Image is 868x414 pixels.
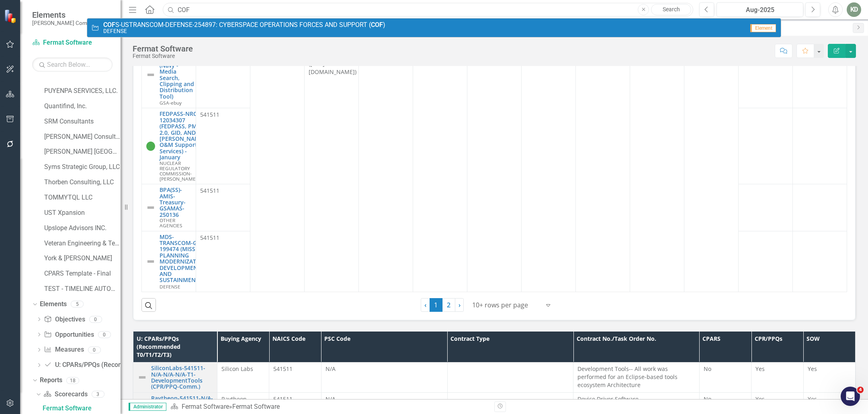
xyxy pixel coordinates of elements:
[92,391,104,398] div: 3
[221,365,253,373] span: Silicon Labs
[103,28,385,34] small: DEFENSE
[160,187,192,218] a: BPA(SS)-AMIS-Treasury-GSAMAS-250136
[755,365,765,373] span: Yes
[89,47,135,53] div: Keywords by Traffic
[32,58,113,72] input: Search Below...
[4,9,18,23] img: ClearPoint Strategy
[630,41,684,292] td: Double-Click to Edit
[146,203,156,212] img: Not Defined
[44,147,121,157] a: [PERSON_NAME] [GEOGRAPHIC_DATA]
[573,363,700,393] td: Double-Click to Edit
[142,41,196,108] td: Double-Click to Edit Right Click for Context Menu
[129,403,166,411] span: Administrator
[44,224,121,233] a: Upslope Advisors INC.
[43,390,87,399] a: Scorecards
[269,363,321,393] td: Double-Click to Edit
[273,395,293,403] span: 541511
[44,330,94,340] a: Opportunities
[160,111,205,160] a: FEDPASS-NRC-12034307 (FEDPASS, PMM 2.0, GID, AND [PERSON_NAME] O&M Support Services) - January
[160,283,180,290] span: DEFENSE
[133,363,217,393] td: Double-Click to Edit Right Click for Context Menu
[44,284,121,294] a: TEST - TIMELINE AUTOMATION
[32,38,113,47] a: Fermat Software
[196,108,250,184] td: Double-Click to Edit
[89,316,102,323] div: 0
[750,24,776,32] span: Element
[44,132,121,142] a: [PERSON_NAME] Consulting
[103,21,385,29] span: S-USTRANSCOM-DEFENSE-254897: CYBERSPACE OPERATIONS FORCES AND SUPPORT ( )
[751,363,803,393] td: Double-Click to Edit
[200,234,219,241] span: 541511
[182,403,229,410] a: Fermat Software
[32,20,103,26] small: [PERSON_NAME] Companies
[160,99,182,106] span: GSA-ebuy
[160,44,195,100] a: RFQ1751291-CHINFO-NAVCO-MAS (Navy - Media Search, Clipping and Distribution Tool)
[793,41,847,108] td: Double-Click to Edit
[321,363,447,393] td: Double-Click to Edit
[160,160,197,182] span: NUCLEAR REGULATORY COMMISSION-[PERSON_NAME]
[430,298,442,312] span: 1
[23,13,39,19] div: v 4.0.25
[66,377,79,384] div: 18
[577,365,695,389] p: Development Tools-- All work was performed for an Eclipse-based tools ecosystem Architecture
[160,234,207,283] a: MDS-TRANSCOM-GSA-199474 (MISSION PLANNING MODERNIZATION DEVELOPMENT AND SUSTAINMENT)
[359,41,413,292] td: Double-Click to Edit
[847,2,861,17] button: KD
[133,53,193,59] div: Fermat Software
[371,21,383,29] strong: COF
[44,254,121,263] a: York & [PERSON_NAME]
[221,395,247,403] span: Raytheon
[40,376,62,385] a: Reports
[88,346,101,353] div: 0
[13,21,19,27] img: website_grey.svg
[163,3,693,17] input: Search ClearPoint...
[22,47,28,53] img: tab_domain_overview_orange.svg
[576,41,630,292] td: Double-Click to Edit
[717,2,803,17] button: Aug-2025
[413,41,467,292] td: Double-Click to Edit
[44,239,121,248] a: Veteran Engineering & Technology LLC
[200,111,219,118] span: 541511
[522,41,576,292] td: Double-Click to Edit
[857,387,864,393] span: 4
[651,4,691,15] a: Search
[21,21,88,27] div: Domain: [DOMAIN_NAME]
[142,231,196,292] td: Double-Click to Edit Right Click for Context Menu
[808,365,817,373] span: Yes
[232,403,280,410] div: Fermat Software
[44,208,121,218] a: UST Xpansion
[273,365,293,373] span: 541511
[424,301,426,309] span: ‹
[44,345,84,354] a: Measures
[196,41,250,108] td: Double-Click to Edit
[704,365,711,373] span: No
[803,363,855,393] td: Double-Click to Edit
[44,360,189,370] a: U: CPARs/PPQs (Recommended T0/T1/T2/T3)
[755,395,765,403] span: Yes
[40,300,67,309] a: Elements
[43,405,121,412] div: Fermat Software
[146,141,156,151] img: Active
[146,257,156,266] img: Not Defined
[44,163,121,172] a: Syms Strategic Group, LLC
[151,365,213,390] a: SiliconLabs-541511-N/A-N/A-N/A-T1-DevelopmentTools (CPR/PPQ-Comm.)
[684,41,739,292] td: Double-Click to Edit
[699,363,751,393] td: Double-Click to Edit
[808,395,817,403] span: Yes
[841,387,860,406] iframe: Intercom live chat
[325,395,443,403] p: N/A
[200,187,219,194] span: 541511
[44,193,121,202] a: TOMMYTQL LLC
[170,402,488,412] div: »
[447,363,573,393] td: Double-Click to Edit
[87,19,781,37] a: S-USTRANSCOM-DEFENSE-254897: CYBERSPACE OPERATIONS FORCES AND SUPPORT (COF)DEFENSEElement
[44,102,121,111] a: Quantifind, Inc.
[704,395,711,403] span: No
[44,178,121,187] a: Thorben Consulting, LLC
[577,395,695,403] p: Device Driver Software
[196,231,250,292] td: Double-Click to Edit
[137,373,147,382] img: Not Defined
[160,217,182,229] span: OTHER AGENCIES
[250,41,305,292] td: Double-Click to Edit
